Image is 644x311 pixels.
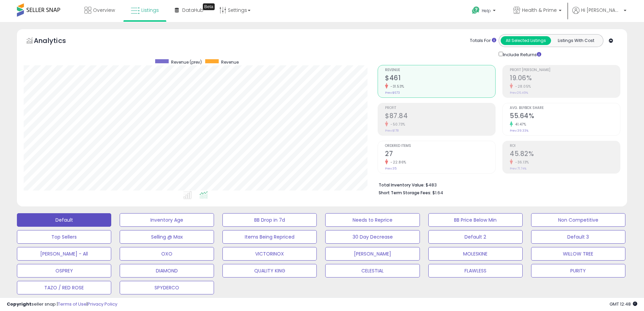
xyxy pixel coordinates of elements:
[141,7,159,14] span: Listings
[379,182,425,188] b: Total Inventory Value:
[513,122,526,127] small: 41.47%
[510,91,528,95] small: Prev: 26.49%
[510,112,620,121] h2: 55.64%
[222,213,317,227] button: BB Drop in 7d
[513,160,529,165] small: -36.13%
[385,106,495,110] span: Profit
[325,264,420,277] button: CELESTIAL
[522,7,557,14] span: Health & Prime
[203,3,215,10] div: Tooltip anchor
[581,7,622,14] span: Hi [PERSON_NAME]
[379,180,615,188] li: $483
[510,166,526,171] small: Prev: 71.74%
[34,36,79,47] h5: Analytics
[467,1,502,22] a: Help
[610,301,637,307] span: 2025-10-7 12:48 GMT
[17,247,111,261] button: [PERSON_NAME] - All
[482,8,491,14] span: Help
[120,281,214,294] button: SPYDERCO
[17,264,111,277] button: OSPREY
[470,38,496,44] div: Totals For
[510,150,620,159] h2: 45.82%
[531,213,625,227] button: Non Competitive
[428,247,523,261] button: MOLESKINE
[182,7,204,14] span: DataHub
[120,213,214,227] button: Inventory Age
[171,59,202,65] span: Revenue (prev)
[510,68,620,72] span: Profit [PERSON_NAME]
[510,144,620,148] span: ROI
[531,247,625,261] button: WILLOW TREE
[221,59,239,65] span: Revenue
[551,36,601,45] button: Listings With Cost
[432,190,443,196] span: $1.64
[513,84,531,89] small: -28.05%
[93,7,115,14] span: Overview
[120,247,214,261] button: OXO
[385,112,495,121] h2: $87.84
[388,160,406,165] small: -22.86%
[7,301,117,308] div: seller snap | |
[120,230,214,244] button: Selling @ Max
[325,213,420,227] button: Needs to Reprice
[325,247,420,261] button: [PERSON_NAME]
[17,281,111,294] button: TAZO / RED ROSE
[510,129,528,133] small: Prev: 39.33%
[388,122,405,127] small: -50.73%
[385,144,495,148] span: Ordered Items
[428,230,523,244] button: Default 2
[385,68,495,72] span: Revenue
[379,190,431,196] b: Short Term Storage Fees:
[510,74,620,83] h2: 19.06%
[88,301,117,307] a: Privacy Policy
[17,230,111,244] button: Top Sellers
[7,301,31,307] strong: Copyright
[472,6,480,15] i: Get Help
[325,230,420,244] button: 30 Day Decrease
[222,247,317,261] button: VICTORINOX
[510,106,620,110] span: Avg. Buybox Share
[531,230,625,244] button: Default 3
[385,129,399,133] small: Prev: $178
[385,74,495,83] h2: $461
[388,84,404,89] small: -31.53%
[222,230,317,244] button: Items Being Repriced
[222,264,317,277] button: QUALITY KING
[428,264,523,277] button: FLAWLESS
[531,264,625,277] button: PURITY
[385,166,397,171] small: Prev: 35
[572,7,626,22] a: Hi [PERSON_NAME]
[385,150,495,159] h2: 27
[120,264,214,277] button: DIAMOND
[494,50,549,58] div: Include Returns
[385,91,400,95] small: Prev: $673
[428,213,523,227] button: BB Price Below Min
[501,36,551,45] button: All Selected Listings
[17,213,111,227] button: Default
[58,301,87,307] a: Terms of Use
